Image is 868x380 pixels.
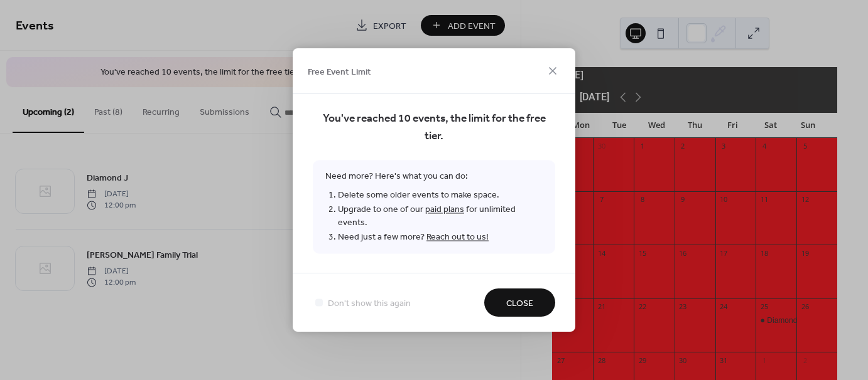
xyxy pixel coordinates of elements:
li: Delete some older events to make space. [338,188,543,203]
a: Reach out to us! [426,229,489,246]
span: Don't show this again [328,297,411,310]
span: You've reached 10 events, the limit for the free tier. [313,110,555,145]
li: Need just a few more? [338,230,543,245]
span: Need more? Here's what you can do: [313,161,555,254]
span: Free Event Limit [308,65,371,78]
span: Close [506,297,533,310]
button: Close [484,288,555,317]
li: Upgrade to one of our for unlimited events. [338,203,543,230]
a: paid plans [425,201,464,218]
